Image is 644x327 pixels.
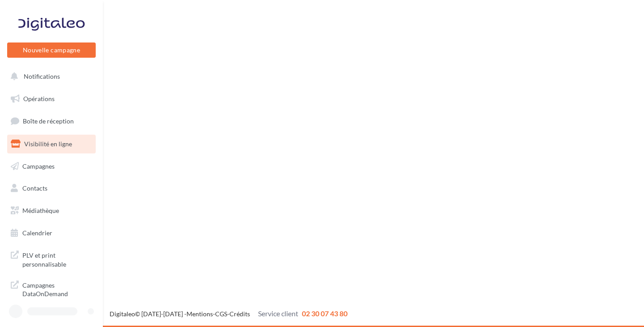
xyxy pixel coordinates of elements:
[229,310,250,318] a: Crédits
[7,42,96,58] button: Nouvelle campagne
[215,310,227,318] a: CGS
[22,184,47,192] span: Contacts
[110,310,135,318] a: Digitaleo
[24,140,72,148] span: Visibilité en ligne
[5,135,97,153] a: Visibilité en ligne
[5,179,97,198] a: Contacts
[22,207,59,214] span: Médiathèque
[23,95,55,102] span: Opérations
[22,162,55,170] span: Campagnes
[302,309,347,318] span: 02 30 07 43 80
[5,201,97,220] a: Médiathèque
[5,111,97,131] a: Boîte de réception
[110,310,347,318] span: © [DATE]-[DATE] - - -
[5,89,97,108] a: Opérations
[23,117,74,125] span: Boîte de réception
[186,310,213,318] a: Mentions
[22,229,52,237] span: Calendrier
[5,276,97,302] a: Campagnes DataOnDemand
[5,246,97,272] a: PLV et print personnalisable
[22,249,92,268] span: PLV et print personnalisable
[24,72,60,80] span: Notifications
[5,67,94,86] button: Notifications
[5,157,97,176] a: Campagnes
[5,224,97,242] a: Calendrier
[258,309,298,318] span: Service client
[22,279,92,298] span: Campagnes DataOnDemand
